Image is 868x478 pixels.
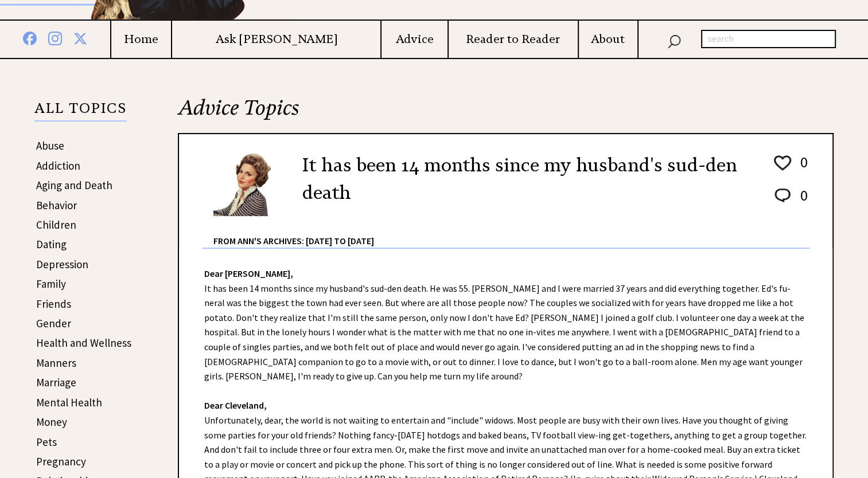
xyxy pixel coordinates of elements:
td: 0 [795,152,808,185]
input: search [701,30,836,48]
a: Children [36,218,76,232]
a: Pets [36,435,57,449]
a: Mental Health [36,395,102,409]
td: 0 [795,186,808,216]
a: Family [36,277,66,291]
a: Marriage [36,375,76,389]
a: Behavior [36,198,77,212]
img: heart_outline%201.png [772,153,793,173]
p: ALL TOPICS [34,102,127,122]
strong: Dear [PERSON_NAME], [204,268,293,279]
img: facebook%20blue.png [23,29,37,45]
a: Abuse [36,139,64,152]
div: From Ann's Archives: [DATE] to [DATE] [213,217,809,248]
a: Money [36,415,67,429]
img: search_nav.png [667,32,681,49]
a: Advice [382,32,447,46]
a: Addiction [36,159,80,173]
a: Depression [36,257,88,271]
a: Reader to Reader [449,32,578,46]
a: Manners [36,356,76,370]
strong: Dear Cleveland, [204,399,267,411]
a: Ask [PERSON_NAME] [172,32,381,46]
a: Pregnancy [36,455,86,468]
a: Dating [36,237,67,251]
h2: It has been 14 months since my husband's sud-den death [302,151,755,206]
img: x%20blue.png [73,30,87,45]
img: message_round%202.png [772,186,793,205]
h2: Advice Topics [178,94,834,133]
a: Home [111,32,171,46]
a: Aging and Death [36,178,112,192]
img: Ann6%20v2%20small.png [213,151,285,216]
a: Gender [36,316,71,330]
a: Friends [36,297,71,311]
a: Health and Wellness [36,336,131,350]
a: About [579,32,637,46]
img: instagram%20blue.png [48,29,62,45]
